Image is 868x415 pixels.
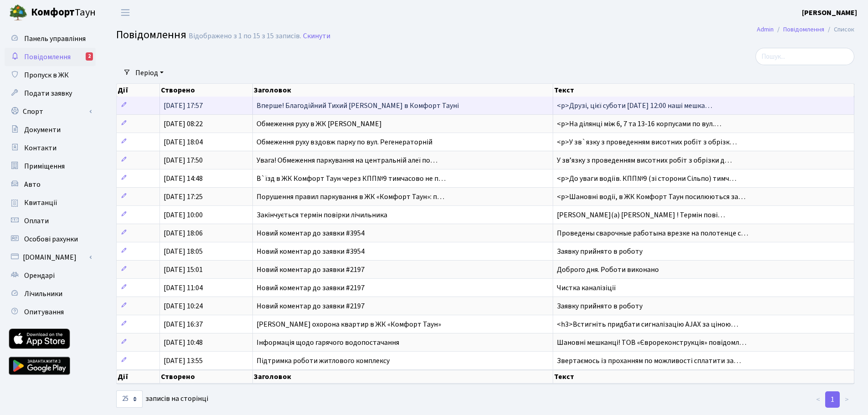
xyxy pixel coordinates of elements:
a: Спорт [5,102,96,121]
span: [DATE] 10:00 [164,210,203,220]
b: [PERSON_NAME] [802,8,857,18]
a: Орендарі [5,266,96,285]
span: Звертаємось із проханням по можливості сплатити за… [557,356,741,366]
span: [DATE] 16:37 [164,319,203,329]
a: Пропуск в ЖК [5,66,96,84]
a: Опитування [5,303,96,321]
a: Документи [5,121,96,139]
span: [PERSON_NAME](а) [PERSON_NAME] ! Термін пові… [557,210,725,220]
span: Оплати [24,216,49,226]
span: [DATE] 17:50 [164,155,203,165]
span: [DATE] 13:55 [164,356,203,366]
span: Новий коментар до заявки #2197 [257,301,365,311]
span: Порушення правил паркування в ЖК «Комфорт Таун»: п… [257,192,444,202]
th: Текст [553,370,854,384]
span: <p>Шановні водії, в ЖК Комфорт Таун посилюються за… [557,192,745,202]
th: Заголовок [253,370,553,384]
span: Заявку прийнято в роботу [557,301,642,311]
span: Опитування [24,307,64,317]
th: Створено [160,84,253,97]
span: [DATE] 15:01 [164,265,203,275]
span: Обмеження руху в ЖК [PERSON_NAME] [257,119,382,129]
span: Подати заявку [24,88,72,98]
span: Новий коментар до заявки #3954 [257,246,365,256]
th: Заголовок [253,84,553,97]
span: [PERSON_NAME] охорона квартир в ЖК «Комфорт Таун» [257,319,441,329]
img: logo.png [9,4,27,22]
span: Таун [31,5,96,20]
span: Пропуск в ЖК [24,70,69,80]
span: Інформація щодо гарячого водопостачання [257,338,399,348]
a: Скинути [303,32,330,41]
button: Переключити навігацію [114,5,137,20]
a: Повідомлення2 [5,48,96,66]
a: Повідомлення [783,25,824,34]
span: Шановні мешканці! ТОВ «Єврореконструкція» повідомл… [557,338,746,348]
label: записів на сторінці [116,390,208,408]
span: Квитанції [24,198,57,208]
span: Увага! Обмеження паркування на центральній алеї по… [257,155,437,165]
span: <h3>Встигніть придбати сигналізацію AJAX за ціною… [557,319,738,329]
span: [DATE] 17:57 [164,101,203,111]
span: Повідомлення [116,27,186,43]
span: В`їзд в ЖК Комфорт Таун через КПП№9 тимчасово не п… [257,174,446,184]
span: Підтримка роботи житлового комплексу [257,356,390,366]
th: Текст [553,84,854,97]
th: Дії [117,370,160,384]
a: Особові рахунки [5,230,96,248]
span: [DATE] 18:04 [164,137,203,147]
div: 2 [86,52,93,61]
span: <p>Друзі, цієї суботи [DATE] 12:00 наші мешка… [557,101,712,111]
li: Список [824,25,854,35]
span: Контакти [24,143,56,153]
div: Відображено з 1 по 15 з 15 записів. [189,32,301,41]
span: <p>У зв`язку з проведенням висотних робіт з обрізк… [557,137,737,147]
select: записів на сторінці [116,390,143,408]
th: Створено [160,370,253,384]
span: Особові рахунки [24,234,78,244]
a: Авто [5,175,96,194]
a: Admin [757,25,774,34]
span: Обмеження руху вздовж парку по вул. Регенераторній [257,137,432,147]
span: Авто [24,179,41,190]
span: [DATE] 11:04 [164,283,203,293]
span: <p>До уваги водіїв. КПП№9 (зі сторони Сільпо) тимч… [557,174,736,184]
span: [DATE] 17:25 [164,192,203,202]
span: Новий коментар до заявки #2197 [257,265,365,275]
span: Новий коментар до заявки #3954 [257,228,365,238]
a: [DOMAIN_NAME] [5,248,96,266]
span: Новий коментар до заявки #2197 [257,283,365,293]
span: [DATE] 14:48 [164,174,203,184]
span: Доброго дня. Роботи виконано [557,265,659,275]
span: Орендарі [24,271,55,281]
span: [DATE] 08:22 [164,119,203,129]
a: Приміщення [5,157,96,175]
a: Подати заявку [5,84,96,102]
b: Комфорт [31,5,75,20]
span: [DATE] 10:48 [164,338,203,348]
a: Період [132,65,167,81]
span: Вперше! Благодійний Тихий [PERSON_NAME] в Комфорт Тауні [257,101,459,111]
span: У звʼязку з проведенням висотних робіт з обрізки д… [557,155,732,165]
span: Приміщення [24,161,65,171]
a: [PERSON_NAME] [802,7,857,18]
span: [DATE] 18:05 [164,246,203,256]
span: Заявку прийнято в роботу [557,246,642,256]
a: Квитанції [5,194,96,212]
span: [DATE] 10:24 [164,301,203,311]
span: Повідомлення [24,52,71,62]
span: Документи [24,125,61,135]
a: Оплати [5,212,96,230]
input: Пошук... [755,48,854,65]
span: Проведены сварочные работына врезке на полотенце с… [557,228,748,238]
span: Чистка каналізіції [557,283,616,293]
a: Панель управління [5,30,96,48]
span: Лічильники [24,289,62,299]
span: Панель управління [24,34,86,44]
nav: breadcrumb [743,20,868,39]
span: <p>На ділянці між 6, 7 та 13-16 корпусами по вул.… [557,119,721,129]
a: Лічильники [5,285,96,303]
th: Дії [117,84,160,97]
a: 1 [825,391,840,408]
span: [DATE] 18:06 [164,228,203,238]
